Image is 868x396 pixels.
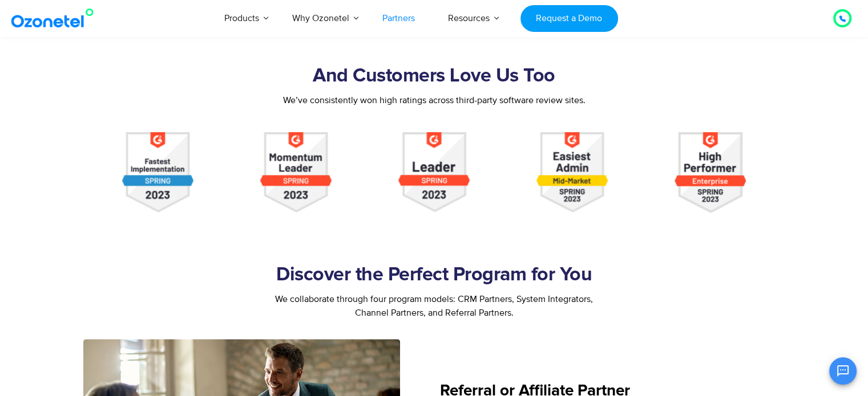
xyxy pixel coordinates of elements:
img: momentum-leader [260,132,332,212]
div: 3 / 6 [89,132,227,212]
img: fastest-implement [122,132,193,212]
button: Open chat [829,357,857,385]
div: 4 / 6 [227,132,365,212]
h2: Discover the Perfect Program for You [89,264,780,287]
a: Request a Demo [520,5,618,32]
h2: And Customers Love Us Too [89,65,780,88]
div: We’ve consistently won high ratings across third-party software review sites. [89,93,780,107]
div: 5 / 6 [365,132,503,212]
img: leader-spring [398,132,470,212]
div: 6 / 6 [503,132,641,212]
div: We collaborate through four program models: CRM Partners, System Integrators, Channel Partners, a... [89,292,780,320]
img: high-performer2023 [675,132,746,213]
div: 1 / 6 [641,132,780,213]
img: easiest-admin-mid [536,132,608,212]
div: Image Carousel [89,132,780,213]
